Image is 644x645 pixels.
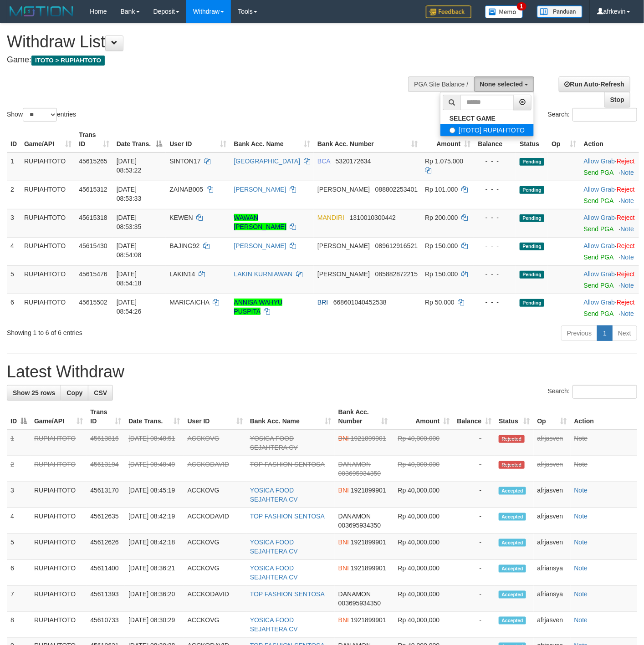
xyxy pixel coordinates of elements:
[450,115,496,122] b: SELECT GAME
[250,513,325,520] a: TOP FASHION SENTOSA
[184,482,246,508] td: ACCKOVG
[250,487,298,503] a: YOSICA FOOD SEJAHTERA CV
[169,299,209,306] span: MARICAICHA
[574,487,588,494] a: Note
[317,242,370,249] span: [PERSON_NAME]
[351,616,386,624] span: Copy 1921899901 to clipboard
[117,186,142,202] span: [DATE] 08:53:33
[604,92,630,107] a: Stop
[516,127,548,152] th: Status
[584,299,617,306] span: ·
[561,325,598,341] a: Previous
[7,325,261,337] div: Showing 1 to 6 of 6 entries
[250,538,298,555] a: YOSICA FOOD SEJAHTERA CV
[234,186,286,193] a: [PERSON_NAME]
[7,56,420,65] h4: Game:
[580,294,639,322] td: ·
[621,282,634,289] a: Note
[391,612,453,638] td: Rp 40,000,000
[234,270,293,278] a: LAKIN KURNIAWAN
[391,560,453,586] td: Rp 40,000,000
[79,242,107,249] span: 45615430
[548,385,637,399] label: Search:
[94,389,107,396] span: CSV
[31,586,87,612] td: RUPIAHTOTO
[548,108,637,122] label: Search:
[250,461,325,468] a: TOP FASHION SENTOSA
[184,456,246,482] td: ACCKODAVID
[474,76,535,92] button: None selected
[117,270,142,287] span: [DATE] 08:54:18
[250,564,298,581] a: YOSICA FOOD SEJAHTERA CV
[478,157,512,166] div: - - -
[31,482,87,508] td: RUPIAHTOTO
[125,586,184,612] td: [DATE] 08:36:20
[584,157,617,165] span: ·
[31,534,87,560] td: RUPIAHTOTO
[61,385,88,401] a: Copy
[166,127,230,152] th: User ID: activate to sort column ascending
[125,508,184,534] td: [DATE] 08:42:19
[20,294,75,322] td: RUPIAHTOTO
[584,186,617,193] span: ·
[453,534,495,560] td: -
[88,385,113,401] a: CSV
[31,456,87,482] td: RUPIAHTOTO
[572,385,637,399] input: Search:
[125,612,184,638] td: [DATE] 08:30:29
[453,508,495,534] td: -
[20,181,75,209] td: RUPIAHTOTO
[621,310,634,317] a: Note
[113,127,166,152] th: Date Trans.: activate to sort column descending
[480,81,523,88] span: None selected
[534,508,571,534] td: afrjasven
[338,470,381,477] span: Copy 003695934350 to clipboard
[440,112,534,124] a: SELECT GAME
[7,209,20,237] td: 3
[485,5,523,18] img: Button%20Memo.svg
[79,299,107,306] span: 45615502
[391,586,453,612] td: Rp 40,000,000
[333,299,387,306] span: Copy 668601040452538 to clipboard
[125,430,184,456] td: [DATE] 08:48:51
[7,127,20,152] th: ID
[338,564,349,572] span: BNI
[169,242,199,249] span: BAJING92
[7,5,76,18] img: MOTION_logo.png
[20,152,75,181] td: RUPIAHTOTO
[75,127,112,152] th: Trans ID: activate to sort column ascending
[66,389,82,396] span: Copy
[20,127,75,152] th: Game/API: activate to sort column ascending
[338,487,349,494] span: BNI
[425,299,455,306] span: Rp 50.000
[621,197,634,204] a: Note
[425,157,463,165] span: Rp 1.075.000
[317,157,330,165] span: BCA
[426,5,471,18] img: Feedback.jpg
[571,404,637,430] th: Action
[450,127,455,133] input: [ITOTO] RUPIAHTOTO
[621,254,634,261] a: Note
[580,152,639,181] td: ·
[7,482,31,508] td: 3
[534,482,571,508] td: afrjasven
[574,538,588,546] a: Note
[338,599,381,607] span: Copy 003695934350 to clipboard
[338,522,381,529] span: Copy 003695934350 to clipboard
[621,169,634,176] a: Note
[351,564,386,572] span: Copy 1921899901 to clipboard
[408,76,474,92] div: PGA Site Balance /
[87,586,125,612] td: 45611393
[351,538,386,546] span: Copy 1921899901 to clipboard
[184,612,246,638] td: ACCKOVG
[117,157,142,174] span: [DATE] 08:53:22
[425,186,458,193] span: Rp 101.000
[234,299,283,315] a: ANNISA WAHYU PUSPITA
[597,325,613,341] a: 1
[184,508,246,534] td: ACCKODAVID
[314,127,421,152] th: Bank Acc. Number: activate to sort column ascending
[169,214,193,221] span: KEWEN
[391,404,453,430] th: Amount: activate to sort column ascending
[534,586,571,612] td: afriansya
[7,152,20,181] td: 1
